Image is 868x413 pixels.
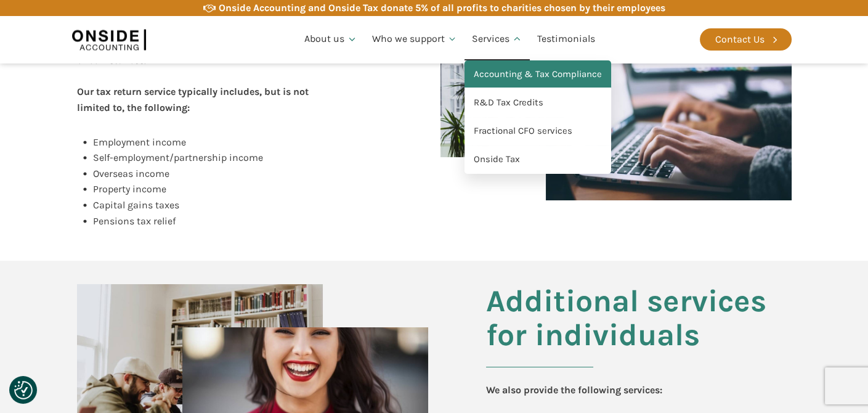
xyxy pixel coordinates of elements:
span: Overseas income [93,168,169,179]
div: We also provide the following services: [486,382,662,398]
img: Revisit consent button [14,381,33,399]
b: Our tax return service typically includes, but is not limited to, the following: [77,86,309,113]
span: Employment income [93,136,186,148]
a: R&D Tax Credits [464,89,611,117]
a: Services [464,18,530,60]
span: Capital gains taxes [93,199,179,211]
span: Property income [93,183,166,195]
a: Onside Tax [464,145,611,174]
a: About us [297,18,365,60]
a: Testimonials [530,18,602,60]
a: Accounting & Tax Compliance [464,60,611,89]
span: Self-employment/partnership income [93,152,263,163]
div: Contact Us [715,31,765,47]
span: Pensions tax relief [93,215,176,227]
a: Who we support [365,18,465,60]
h2: Additional services for individuals [486,284,792,382]
button: Consent Preferences [14,381,33,399]
a: Contact Us [700,28,792,51]
img: Onside Accounting [72,25,146,54]
a: Fractional CFO services [464,117,611,145]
